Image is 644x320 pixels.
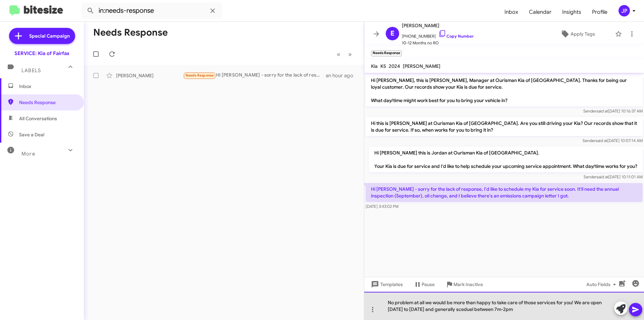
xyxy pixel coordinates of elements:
span: Sender [DATE] 10:11:01 AM [584,174,643,179]
button: Previous [333,47,344,61]
a: Inbox [499,2,524,22]
span: Needs Response [185,73,214,78]
span: « [337,50,340,58]
a: Copy Number [438,34,474,39]
span: » [348,50,352,58]
span: Templates [370,278,403,290]
span: Labels [21,67,41,74]
span: Apply Tags [571,28,595,40]
span: Mark Inactive [453,278,483,290]
p: Hi this is [PERSON_NAME] at Ourisman Kia of [GEOGRAPHIC_DATA]. Are you still driving your Kia? Ou... [366,117,643,136]
small: Needs Response [371,50,402,56]
span: Needs Response [19,99,76,106]
span: 10-12 Months no RO [402,40,474,46]
input: Search [81,3,222,19]
span: 2024 [389,63,400,69]
span: E [390,28,394,39]
div: [PERSON_NAME] [116,72,183,79]
span: [PERSON_NAME] [402,21,474,30]
span: Special Campaign [29,33,70,39]
span: [PHONE_NUMBER] [402,30,474,40]
span: Sender [DATE] 10:07:14 AM [583,138,643,143]
span: said at [596,138,607,143]
span: Kia [371,63,378,69]
button: Mark Inactive [440,278,488,290]
p: Hi [PERSON_NAME] - sorry for the lack of response, I'd like to schedule my Kia for service soon. ... [366,183,643,202]
h1: Needs Response [93,27,168,38]
button: Apply Tags [543,28,612,40]
span: K5 [380,63,386,69]
span: Auto Fields [586,278,619,290]
div: SERVICE: Kia of Fairfax [14,50,69,57]
div: No problem at all we would be more than happy to take care of those services for you! We are open... [364,292,644,320]
span: Inbox [19,83,76,90]
span: Pause [422,278,435,290]
button: Pause [408,278,440,290]
button: JP [613,5,637,16]
a: Profile [587,2,613,22]
span: Save a Deal [19,131,44,138]
span: said at [596,108,608,113]
a: Calendar [524,2,557,22]
a: Insights [557,2,587,22]
span: [DATE] 3:43:02 PM [366,204,398,209]
span: All Conversations [19,115,57,122]
span: said at [597,174,608,179]
button: Templates [364,278,408,290]
span: More [21,151,35,157]
span: Sender [DATE] 10:16:37 AM [583,108,643,113]
button: Auto Fields [581,278,624,290]
a: Special Campaign [9,28,75,44]
p: Hi [PERSON_NAME] this is Jordan at Ourisman Kia of [GEOGRAPHIC_DATA]. Your Kia is due for service... [369,147,643,172]
span: [PERSON_NAME] [403,63,440,69]
div: JP [619,5,630,16]
p: Hi [PERSON_NAME], this is [PERSON_NAME], Manager at Ourisman Kia of [GEOGRAPHIC_DATA]. Thanks for... [366,74,643,106]
div: an hour ago [326,72,359,79]
button: Next [344,47,356,61]
nav: Page navigation example [333,47,356,61]
div: Hi [PERSON_NAME] - sorry for the lack of response, I'd like to schedule my Kia for service soon. ... [183,72,326,79]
